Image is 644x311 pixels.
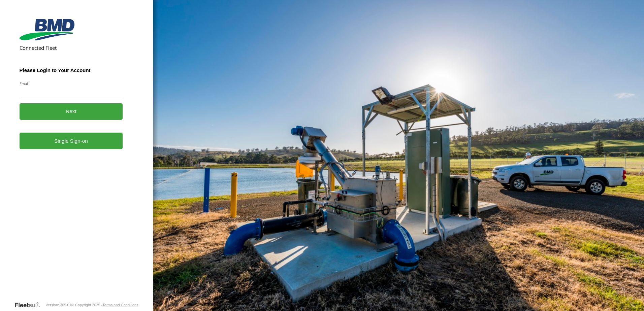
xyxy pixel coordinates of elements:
a: Terms and Conditions [102,303,138,307]
button: Next [20,103,123,120]
div: © Copyright 2025 - [71,303,138,307]
h3: Please Login to Your Account [20,67,123,73]
a: Visit our Website [14,302,45,308]
h2: Connected Fleet [20,44,123,51]
div: Version: 305.01 [45,303,71,307]
label: Email [20,81,123,86]
a: Single Sign-on [20,133,123,149]
img: BMD [20,19,74,40]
